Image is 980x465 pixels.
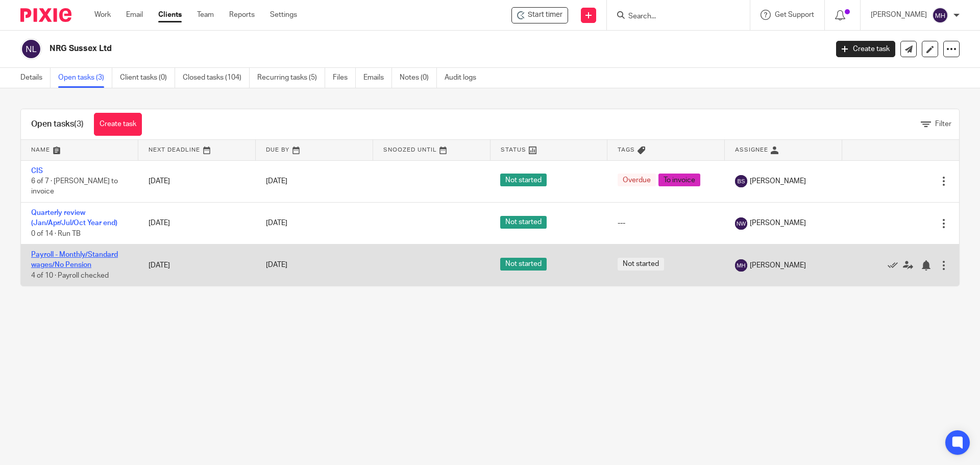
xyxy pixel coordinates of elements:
[935,120,951,128] span: Filter
[500,216,547,229] span: Not started
[500,174,547,186] span: Not started
[31,178,118,195] span: 6 of 7 · [PERSON_NAME] to invoice
[31,230,81,237] span: 0 of 14 · Run TB
[383,147,437,153] span: Snoozed Until
[50,43,667,54] h2: NRG Sussex Ltd
[836,41,895,57] a: Create task
[257,68,325,88] a: Recurring tasks (5)
[266,220,287,227] span: [DATE]
[750,218,806,228] span: [PERSON_NAME]
[333,68,356,88] a: Files
[20,68,51,88] a: Details
[20,8,71,22] img: Pixie
[500,258,547,271] span: Not started
[126,10,143,20] a: Email
[618,147,635,153] span: Tags
[400,68,437,88] a: Notes (0)
[138,244,256,286] td: [DATE]
[501,147,526,153] span: Status
[618,258,664,271] span: Not started
[735,175,747,187] img: svg%3E
[932,7,948,23] img: svg%3E
[31,209,117,227] a: Quarterly review (Jan/Apr/Jul/Oct Year end)
[58,68,112,88] a: Open tasks (3)
[871,10,927,20] p: [PERSON_NAME]
[750,260,806,271] span: [PERSON_NAME]
[158,10,182,20] a: Clients
[627,12,719,21] input: Search
[888,260,903,271] a: Mark as done
[74,120,84,128] span: (3)
[363,68,392,88] a: Emails
[618,174,656,186] span: Overdue
[511,7,568,23] div: NRG Sussex Ltd
[735,259,747,272] img: svg%3E
[138,202,256,244] td: [DATE]
[31,167,43,175] a: CIS
[31,251,118,268] a: Payroll - Monthly/Standard wages/No Pension
[528,10,562,20] span: Start timer
[197,10,214,20] a: Team
[270,10,297,20] a: Settings
[750,176,806,186] span: [PERSON_NAME]
[735,217,747,230] img: svg%3E
[266,262,287,269] span: [DATE]
[618,218,715,228] div: ---
[775,11,814,18] span: Get Support
[31,119,84,130] h1: Open tasks
[20,38,42,60] img: svg%3E
[120,68,175,88] a: Client tasks (0)
[266,178,287,185] span: [DATE]
[138,160,256,202] td: [DATE]
[94,113,142,136] a: Create task
[31,272,109,279] span: 4 of 10 · Payroll checked
[658,174,700,186] span: To invoice
[445,68,484,88] a: Audit logs
[229,10,255,20] a: Reports
[94,10,111,20] a: Work
[183,68,250,88] a: Closed tasks (104)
